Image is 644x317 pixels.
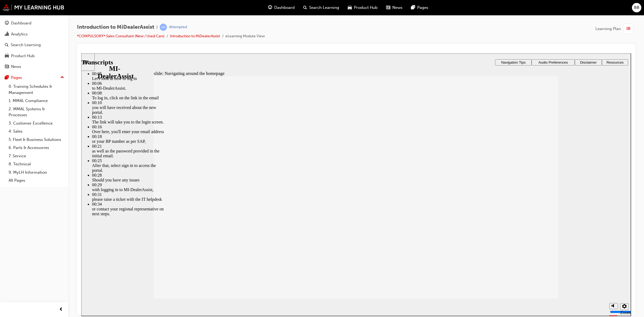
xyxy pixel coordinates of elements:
div: News [11,64,21,70]
button: Learning Plan [595,24,635,34]
span: search-icon [303,4,307,11]
a: 1. MMAL Compliance [6,97,66,105]
div: Search Learning [11,42,41,48]
button: Pages [2,73,66,83]
span: guage-icon [268,4,272,11]
button: DashboardAnalyticsSearch LearningProduct HubNews [2,17,66,73]
span: car-icon [5,54,9,59]
span: chart-icon [5,32,9,37]
span: News [392,5,402,11]
div: Attempted [169,25,187,30]
a: Analytics [2,29,66,39]
li: eLearning Module View [225,33,265,39]
a: Search Learning [2,40,66,50]
div: Analytics [11,31,28,37]
a: 8. Technical [6,160,66,168]
a: 4. Sales [6,127,66,136]
span: Product Hub [354,5,378,11]
a: guage-iconDashboard [264,2,299,13]
a: pages-iconPages [407,2,433,13]
span: list-icon [626,25,630,32]
span: Search Learning [309,5,339,11]
div: Pages [11,75,22,81]
div: Product Hub [11,53,35,59]
a: 9. MyLH Information [6,168,66,177]
a: car-iconProduct Hub [343,2,382,13]
a: Product Hub [2,51,66,61]
span: guage-icon [5,21,9,26]
img: mmal [3,4,64,11]
a: All Pages [6,176,66,185]
span: | [156,24,158,30]
div: Dashboard [11,20,31,26]
a: *COMPULSORY* Sales Consultant (New / Used Cars) [77,34,164,38]
span: pages-icon [5,75,9,80]
a: 0. Training Schedules & Management [6,82,66,97]
a: 5. Fleet & Business Solutions [6,136,66,144]
a: 2. MMAL Systems & Processes [6,105,66,119]
a: News [2,62,66,72]
span: Learning Plan [595,26,621,32]
a: news-iconNews [382,2,407,13]
span: BB [634,5,639,11]
span: news-icon [386,4,390,11]
span: car-icon [348,4,352,11]
span: pages-icon [411,4,415,11]
span: Pages [417,5,428,11]
span: learningRecordVerb_ATTEMPT-icon [160,24,167,31]
span: Introduction to MiDealerAssist [77,24,154,30]
a: Introduction to MiDealerAssist [170,34,220,38]
span: up-icon [60,74,64,81]
span: prev-icon [59,306,63,313]
a: Dashboard [2,18,66,28]
a: 7. Service [6,152,66,160]
span: search-icon [5,43,9,48]
span: news-icon [5,64,9,69]
a: 3. Customer Excellence [6,119,66,127]
span: Dashboard [274,5,295,11]
a: 6. Parts & Accessories [6,144,66,152]
a: search-iconSearch Learning [299,2,343,13]
button: BB [632,3,641,12]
